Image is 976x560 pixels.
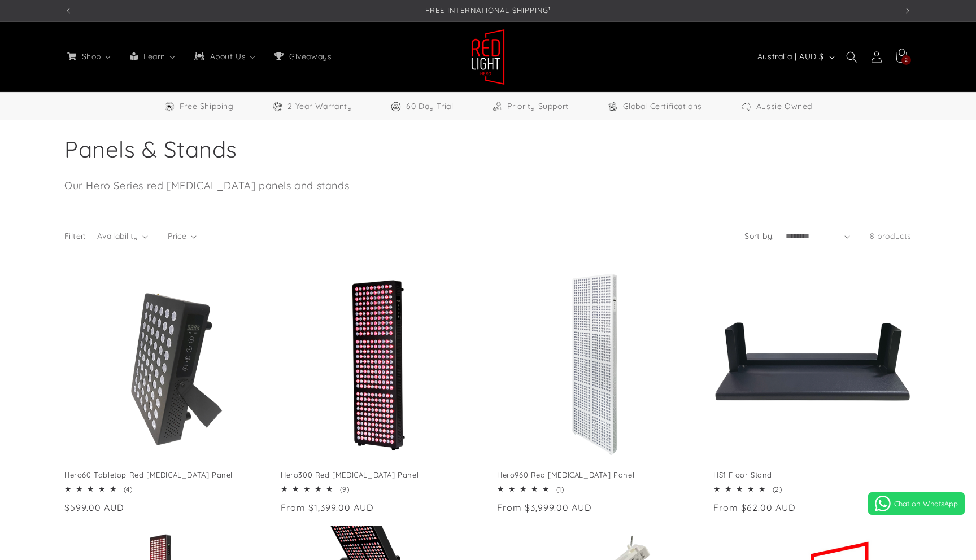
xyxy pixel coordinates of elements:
[406,99,453,113] span: 60 Day Trial
[141,51,167,62] span: Learn
[168,231,186,241] span: Price
[64,178,629,193] p: Our Hero Series red [MEDICAL_DATA] panels and stands
[870,231,912,241] span: 8 products
[868,492,965,515] a: Chat on WhatsApp
[64,134,912,164] h1: Panels & Stands
[180,99,234,113] span: Free Shipping
[164,99,234,113] a: Free Worldwide Shipping
[507,99,569,113] span: Priority Support
[757,51,824,63] span: Australia | AUD $
[80,51,102,62] span: Shop
[471,29,505,85] img: Red Light Hero
[740,101,752,112] img: Aussie Owned Icon
[208,51,247,62] span: About Us
[751,46,839,68] button: Australia | AUD $
[756,99,812,113] span: Aussie Owned
[390,101,402,112] img: Trial Icon
[185,45,265,68] a: About Us
[120,45,185,68] a: Learn
[390,99,453,113] a: 60 Day Trial
[287,99,352,113] span: 2 Year Warranty
[64,230,86,242] h2: Filter:
[491,101,503,112] img: Support Icon
[97,231,138,241] span: Availability
[425,6,551,15] span: FREE INTERNATIONAL SHIPPING¹
[58,45,120,68] a: Shop
[894,499,958,508] span: Chat on WhatsApp
[623,99,703,113] span: Global Certifications
[491,99,569,113] a: Priority Support
[497,470,695,480] a: Hero960 Red [MEDICAL_DATA] Panel
[97,230,148,242] summary: Availability (0 selected)
[164,101,175,112] img: Free Shipping Icon
[168,230,197,242] summary: Price
[607,99,703,113] a: Global Certifications
[287,51,333,62] span: Giveaways
[64,470,263,480] a: Hero60 Tabletop Red [MEDICAL_DATA] Panel
[272,99,352,113] a: 2 Year Warranty
[744,231,774,241] label: Sort by:
[740,99,812,113] a: Aussie Owned
[467,24,509,89] a: Red Light Hero
[272,101,283,112] img: Warranty Icon
[839,45,864,69] summary: Search
[905,55,908,65] span: 2
[281,470,479,480] a: Hero300 Red [MEDICAL_DATA] Panel
[713,470,912,480] a: HS1 Floor Stand
[265,45,339,68] a: Giveaways
[607,101,618,112] img: Certifications Icon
